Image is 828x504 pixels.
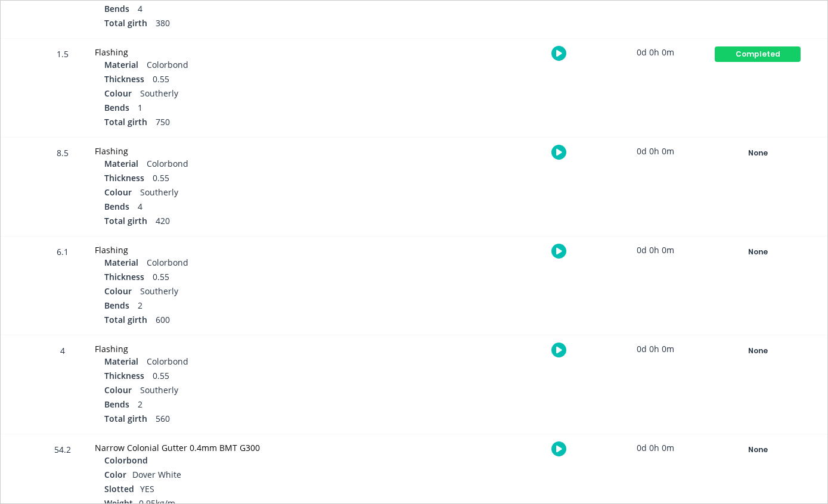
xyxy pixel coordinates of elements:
div: 0.55 [104,270,403,285]
span: Slotted [104,483,134,495]
button: None [714,343,801,359]
div: Completed [715,46,801,62]
div: Flashing [95,244,403,256]
span: Total girth [104,116,147,128]
span: Material [104,58,138,71]
div: Colorbond [104,355,403,369]
span: Bends [104,101,129,114]
div: 6.1 [45,238,80,335]
span: Thickness [104,73,144,85]
span: Colorbond [104,454,148,466]
div: Colorbond [104,58,403,73]
div: None [715,145,801,161]
div: 750 [104,116,403,130]
div: Flashing [95,343,403,355]
span: Colour [104,186,132,198]
div: 0d 0h 0m [610,237,700,263]
span: Colour [104,285,132,297]
span: Total girth [104,17,147,29]
span: Color [104,468,126,481]
span: Bends [104,2,129,15]
span: Material [104,157,138,170]
div: None [715,343,801,359]
div: 560 [104,412,403,427]
div: 8.5 [45,139,80,236]
span: Thickness [104,369,144,382]
span: Material [104,256,138,269]
button: Completed [714,46,801,63]
span: Dover White [132,469,181,480]
span: Total girth [104,412,147,425]
span: YES [140,483,154,494]
div: Flashing [95,46,403,58]
span: Bends [104,299,129,312]
div: 0.55 [104,73,403,87]
button: None [714,441,801,458]
span: Thickness [104,270,144,283]
div: 1 [104,101,403,116]
div: 0d 0h 0m [610,335,700,362]
div: 2 [104,299,403,313]
div: None [715,442,801,458]
div: 0.55 [104,172,403,186]
span: Bends [104,398,129,410]
div: Southerly [104,87,403,101]
div: 4 [104,2,403,17]
span: Thickness [104,172,144,184]
div: 4 [45,337,80,434]
div: 0d 0h 0m [610,138,700,164]
div: Flashing [95,145,403,157]
div: 380 [104,17,403,31]
span: Total girth [104,313,147,326]
div: 0d 0h 0m [610,39,700,66]
div: 600 [104,313,403,328]
span: Colour [104,87,132,99]
div: Colorbond [104,157,403,172]
span: Material [104,355,138,368]
div: 0d 0h 0m [610,434,700,461]
div: Narrow Colonial Gutter 0.4mm BMT G300 [95,441,403,454]
button: None [714,244,801,260]
div: Southerly [104,384,403,398]
div: 1.5 [45,41,80,137]
div: Southerly [104,285,403,299]
span: Total girth [104,214,147,227]
div: 420 [104,214,403,229]
span: Bends [104,200,129,213]
div: 4 [104,200,403,214]
div: Colorbond [104,256,403,270]
div: None [715,244,801,260]
div: 0.55 [104,369,403,384]
button: None [714,145,801,161]
div: 2 [104,398,403,412]
div: Southerly [104,186,403,200]
span: Colour [104,384,132,396]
